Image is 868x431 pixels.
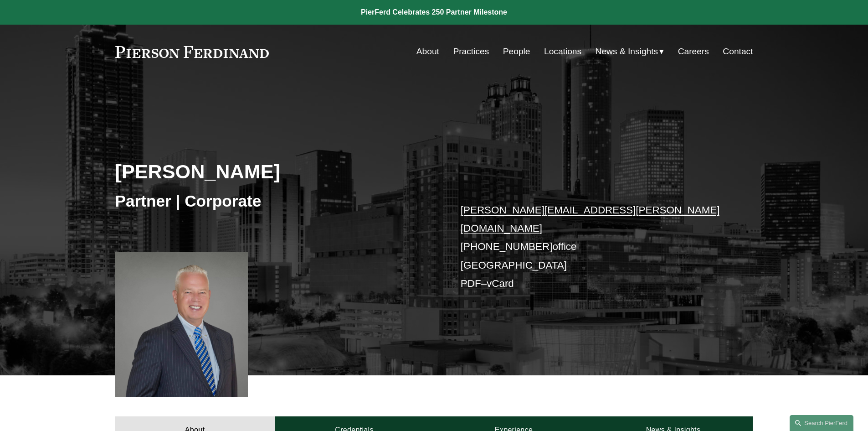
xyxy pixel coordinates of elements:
[790,415,853,431] a: Search this site
[678,43,709,60] a: Careers
[115,160,434,183] h2: [PERSON_NAME]
[487,278,514,289] a: vCard
[503,43,530,60] a: People
[596,44,658,60] span: News & Insights
[416,43,439,60] a: About
[596,43,664,60] a: folder dropdown
[723,43,753,60] a: Contact
[115,191,434,211] h3: Partner | Corporate
[544,43,581,60] a: Locations
[461,278,481,289] a: PDF
[461,204,720,234] a: [PERSON_NAME][EMAIL_ADDRESS][PERSON_NAME][DOMAIN_NAME]
[461,241,553,252] a: [PHONE_NUMBER]
[453,43,489,60] a: Practices
[461,201,726,293] p: office [GEOGRAPHIC_DATA] –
